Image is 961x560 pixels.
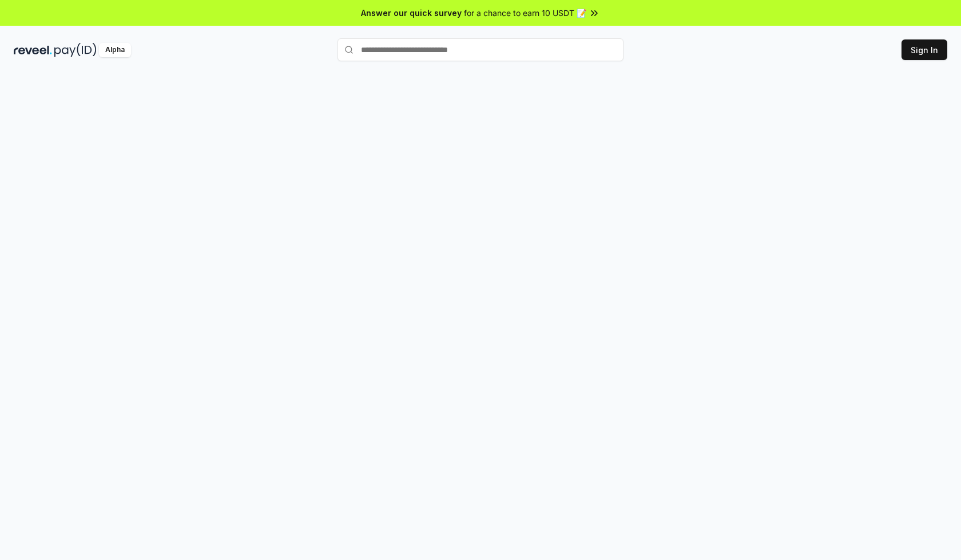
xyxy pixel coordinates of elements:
[902,39,947,60] button: Sign In
[54,43,97,57] img: pay_id
[361,7,462,19] span: Answer our quick survey
[99,43,131,57] div: Alpha
[464,7,586,19] span: for a chance to earn 10 USDT 📝
[14,43,52,57] img: reveel_dark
